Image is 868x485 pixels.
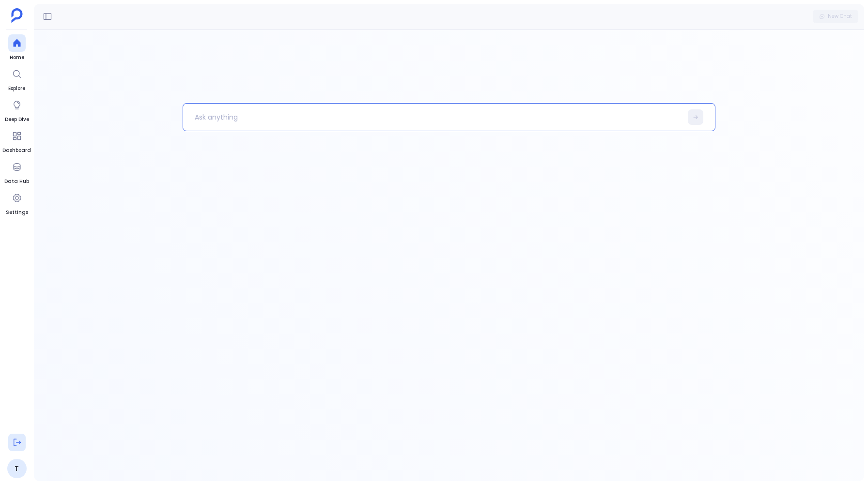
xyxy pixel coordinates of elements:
a: Explore [8,65,26,92]
a: Home [8,34,26,61]
span: Deep Dive [5,116,29,123]
span: Dashboard [2,147,31,154]
a: T [7,459,27,478]
span: Data Hub [4,178,29,185]
a: Deep Dive [5,96,29,123]
a: Settings [6,189,28,216]
a: Data Hub [4,158,29,185]
a: Dashboard [2,127,31,154]
img: petavue logo [11,8,23,23]
span: Explore [8,85,26,92]
span: Settings [6,209,28,216]
span: Home [8,54,26,61]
